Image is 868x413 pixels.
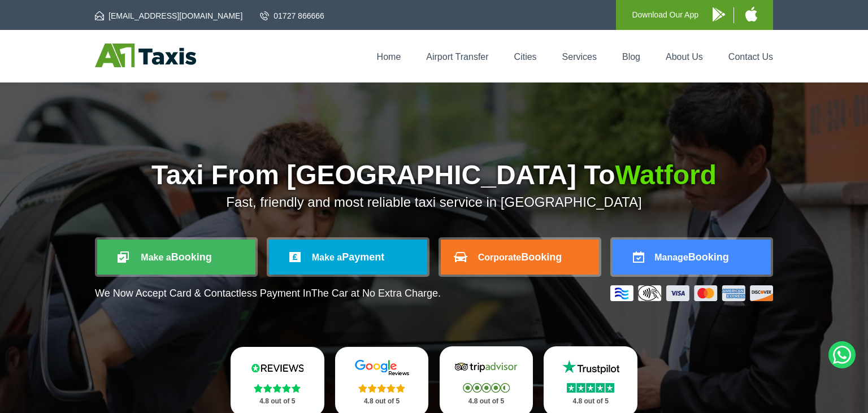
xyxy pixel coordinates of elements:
[567,383,614,393] img: Stars
[745,7,757,21] img: A1 Taxis iPhone App
[254,384,301,393] img: Stars
[244,359,311,376] img: Reviews.io
[713,7,725,21] img: A1 Taxis Android App
[562,52,597,62] a: Services
[557,359,624,376] img: Trustpilot
[260,10,324,21] a: 01727 866666
[348,394,416,408] p: 4.8 out of 5
[452,359,520,376] img: Tripadvisor
[377,52,401,62] a: Home
[728,52,773,62] a: Contact Us
[97,240,255,275] a: Make aBooking
[463,383,510,393] img: Stars
[95,44,196,67] img: A1 Taxis St Albans LTD
[622,52,640,62] a: Blog
[358,384,405,393] img: Stars
[514,52,537,62] a: Cities
[95,288,441,299] p: We Now Accept Card & Contactless Payment In
[666,52,703,62] a: About Us
[426,52,488,62] a: Airport Transfer
[312,253,342,262] span: Make a
[243,394,312,408] p: 4.8 out of 5
[556,394,625,408] p: 4.8 out of 5
[95,10,242,21] a: [EMAIL_ADDRESS][DOMAIN_NAME]
[478,253,521,262] span: Corporate
[348,359,416,376] img: Google
[654,253,688,262] span: Manage
[95,162,773,189] h1: Taxi from [GEOGRAPHIC_DATA] to
[441,240,599,275] a: CorporateBooking
[311,288,441,299] span: The Car at No Extra Charge.
[452,394,521,408] p: 4.8 out of 5
[95,194,773,210] p: Fast, friendly and most reliable taxi service in [GEOGRAPHIC_DATA]
[141,253,171,262] span: Make a
[613,240,771,275] a: ManageBooking
[610,285,773,301] img: Credit And Debit Cards
[632,8,698,22] p: Download Our App
[269,240,427,275] a: Make aPayment
[615,160,717,190] span: Watford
